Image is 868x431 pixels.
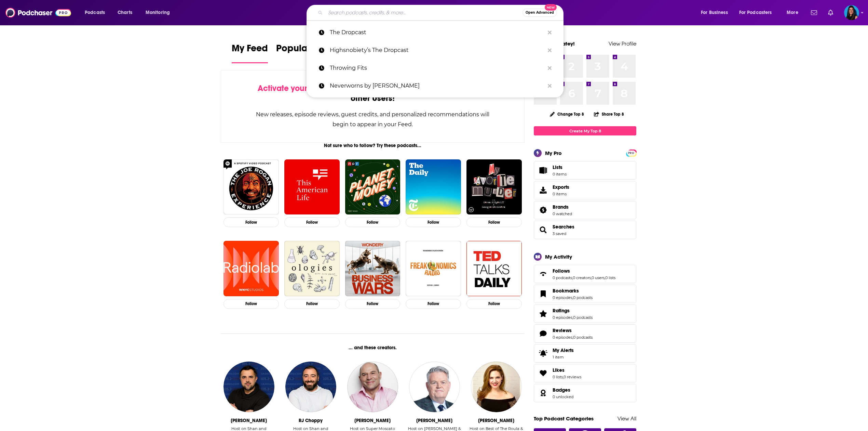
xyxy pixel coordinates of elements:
a: TED Talks Daily [466,241,522,296]
span: , [572,275,573,280]
button: open menu [696,7,736,18]
button: Show profile menu [844,5,859,20]
img: User Profile [844,5,859,20]
a: Lists [534,161,636,180]
a: My Feed [232,42,268,63]
button: open menu [141,7,179,18]
span: Exports [553,184,569,190]
a: Reviews [553,327,593,334]
button: Follow [345,217,401,227]
span: Podcasts [85,8,105,17]
div: My Pro [545,150,562,156]
span: Charts [118,8,132,17]
a: 0 episodes [553,315,572,320]
button: Follow [345,299,401,309]
img: My Favorite Murder with Karen Kilgariff and Georgia Hardstark [466,159,522,215]
span: Brands [534,201,636,219]
button: Follow [406,299,461,309]
img: Jeff Blair [409,362,460,412]
button: Follow [223,299,279,309]
a: Shan Shariff [223,362,274,412]
a: 0 lists [605,275,615,280]
a: Highsnobiety’s The Dropcast [307,41,564,59]
span: 0 items [553,172,567,177]
a: Badges [536,388,550,398]
a: Popular Feed [276,42,334,63]
span: Follows [553,268,570,274]
a: Ratings [553,308,593,314]
p: Highsnobiety’s The Dropcast [330,41,544,59]
div: Vincent Moscato [354,418,391,423]
span: Reviews [534,324,636,343]
a: Likes [536,368,550,378]
span: Badges [534,384,636,402]
div: Jeff Blair [416,418,452,423]
a: Neverworns by [PERSON_NAME] [307,77,564,95]
span: Bookmarks [534,285,636,303]
p: Throwing Fits [330,59,544,77]
a: 0 creators [573,275,591,280]
img: RJ Choppy [285,362,336,412]
a: Likes [553,367,581,373]
a: Follows [536,269,550,279]
a: 0 episodes [553,295,572,300]
span: Badges [553,387,570,393]
span: Searches [534,221,636,239]
a: 3 saved [553,231,566,236]
img: This American Life [284,159,340,215]
span: My Alerts [536,349,550,358]
div: RJ Choppy [299,418,323,423]
span: PRO [627,151,635,156]
button: Follow [466,217,522,227]
span: Open Advanced [526,11,554,14]
span: Ratings [553,308,570,314]
p: Neverworns by Liana Satenstein [330,77,544,95]
span: , [591,275,592,280]
span: Lists [553,164,567,170]
span: Lists [536,166,550,175]
p: The Dropcast [330,24,544,41]
span: Monitoring [146,8,170,17]
button: Share Top 8 [594,107,624,121]
button: Follow [406,217,461,227]
a: 0 users [592,275,605,280]
a: Reviews [536,329,550,338]
span: Likes [534,364,636,382]
span: Exports [536,185,550,195]
a: 0 podcasts [553,275,572,280]
span: Popular Feed [276,42,334,58]
span: Reviews [553,327,572,334]
button: open menu [782,7,807,18]
span: Brands [553,204,569,210]
img: Roula Christie [471,362,521,412]
a: The Daily [406,159,461,215]
img: Podchaser - Follow, Share and Rate Podcasts [5,6,71,19]
a: Brands [536,205,550,215]
span: Follows [534,265,636,283]
a: Ologies with Alie Ward [284,241,340,296]
img: Business Wars [345,241,401,296]
a: Create My Top 8 [534,126,636,135]
a: Top Podcast Categories [534,415,594,422]
input: Search podcasts, credits, & more... [325,7,523,18]
div: ... and these creators. [221,345,525,351]
a: Show notifications dropdown [808,7,820,18]
span: Lists [553,164,562,170]
a: Exports [534,181,636,199]
a: My Alerts [534,344,636,363]
img: Radiolab [223,241,279,296]
span: Logged in as kateyquinn [844,5,859,20]
a: Badges [553,387,573,393]
span: Ratings [534,304,636,323]
a: Vincent Moscato [347,362,398,412]
a: Bookmarks [553,288,593,294]
span: 0 items [553,192,569,196]
span: , [572,295,573,300]
a: Searches [553,224,574,230]
span: For Business [701,8,728,17]
span: More [787,8,798,17]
